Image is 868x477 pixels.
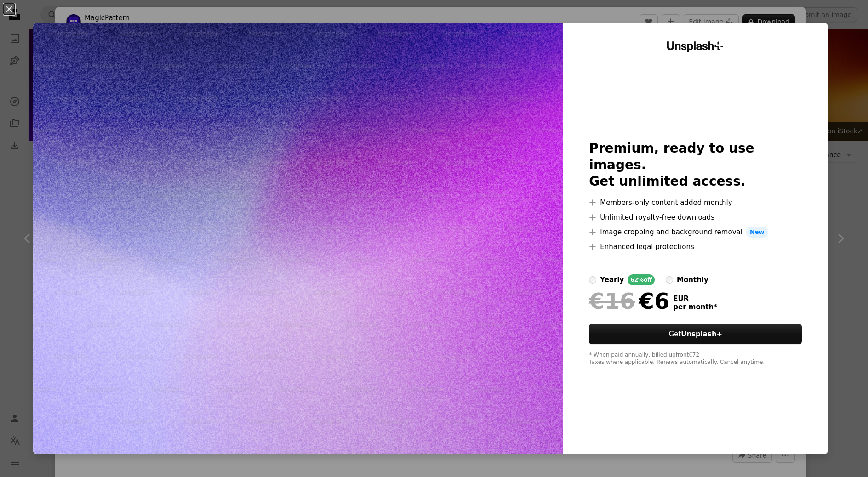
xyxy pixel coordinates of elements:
[589,324,802,344] button: GetUnsplash+
[681,330,722,338] strong: Unsplash+
[673,295,717,303] span: EUR
[589,289,669,313] div: €6
[589,352,802,366] div: * When paid annually, billed upfront €72 Taxes where applicable. Renews automatically. Cancel any...
[589,227,802,238] li: Image cropping and background removal
[666,276,673,284] input: monthly
[746,227,768,238] span: New
[677,274,708,285] div: monthly
[589,197,802,208] li: Members-only content added monthly
[600,274,624,285] div: yearly
[628,274,655,285] div: 62% off
[589,289,635,313] span: €16
[589,212,802,223] li: Unlimited royalty-free downloads
[589,241,802,252] li: Enhanced legal protections
[589,140,802,190] h2: Premium, ready to use images. Get unlimited access.
[673,303,717,311] span: per month *
[589,276,596,284] input: yearly62%off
